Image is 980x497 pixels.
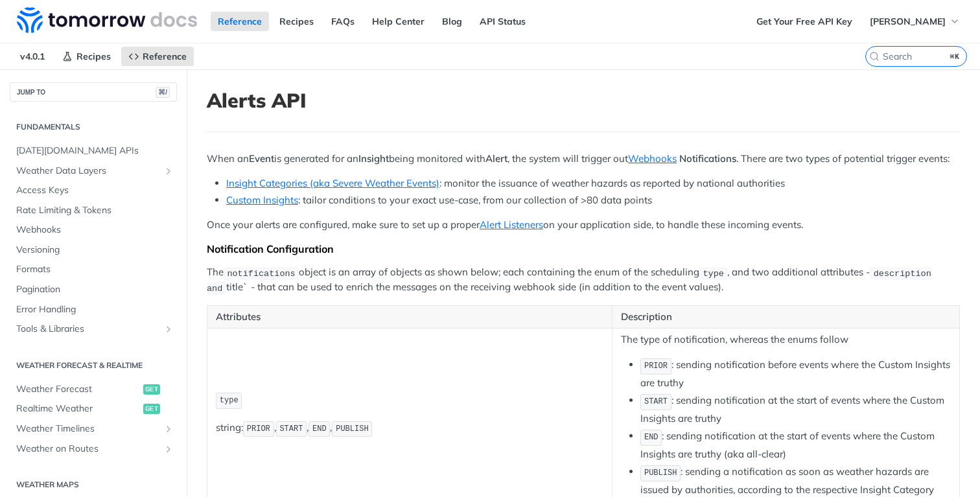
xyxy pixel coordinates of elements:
[312,424,327,433] span: END
[16,224,174,237] span: Webhooks
[272,12,321,31] a: Recipes
[10,479,177,491] h2: Weather Maps
[472,12,533,31] a: API Status
[16,263,174,276] span: Formats
[121,47,194,66] a: Reference
[10,260,177,279] a: Formats
[10,439,177,459] a: Weather on RoutesShow subpages for Weather on Routes
[435,12,469,31] a: Blog
[226,176,960,191] li: : monitor the issuance of weather hazards as reported by national authorities
[10,82,177,102] button: JUMP TO⌘/
[947,50,963,63] kbd: ⌘K
[16,165,160,178] span: Weather Data Layers
[207,89,960,112] h1: Alerts API
[163,424,174,434] button: Show subpages for Weather Timelines
[16,383,140,396] span: Weather Forecast
[143,51,187,62] span: Reference
[640,357,951,390] li: : sending notification before events where the Custom Insights are truthy
[749,12,859,31] a: Get Your Free API Key
[679,152,736,165] strong: Notifications
[207,242,960,255] div: Notification Configuration
[10,399,177,419] a: Realtime Weatherget
[644,397,668,406] span: START
[16,144,174,157] span: [DATE][DOMAIN_NAME] APIs
[365,12,432,31] a: Help Center
[16,184,174,197] span: Access Keys
[16,244,174,257] span: Versioning
[163,324,174,334] button: Show subpages for Tools & Libraries
[16,323,160,336] span: Tools & Libraries
[16,402,140,415] span: Realtime Weather
[279,424,303,433] span: START
[703,268,724,278] span: type
[621,310,951,325] p: Description
[10,181,177,200] a: Access Keys
[226,193,960,208] li: : tailor conditions to your exact use-case, from our collection of >80 data points
[17,7,197,33] img: Tomorrow.io Weather API Docs
[163,444,174,454] button: Show subpages for Weather on Routes
[336,424,368,433] span: PUBLISH
[358,152,389,165] strong: Insight
[644,468,677,478] span: PUBLISH
[10,201,177,220] a: Rate Limiting & Tokens
[16,303,174,316] span: Error Handling
[10,319,177,339] a: Tools & LibrariesShow subpages for Tools & Libraries
[870,16,946,27] span: [PERSON_NAME]
[480,218,543,231] a: Alert Listeners
[143,384,160,395] span: get
[226,177,439,189] a: Insight Categories (aka Severe Weather Events)
[207,265,960,295] p: The object is an array of objects as shown below; each containing the enum of the scheduling , an...
[143,404,160,414] span: get
[640,428,951,461] li: : sending notification at the start of events where the Custom Insights are truthy (aka all-clear)
[16,422,160,435] span: Weather Timelines
[644,433,659,442] span: END
[226,194,298,206] a: Custom Insights
[10,161,177,181] a: Weather Data LayersShow subpages for Weather Data Layers
[216,310,603,325] p: Attributes
[249,152,274,165] strong: Event
[10,141,177,161] a: [DATE][DOMAIN_NAME] APIs
[10,380,177,399] a: Weather Forecastget
[16,283,174,296] span: Pagination
[156,87,170,98] span: ⌘/
[163,166,174,176] button: Show subpages for Weather Data Layers
[10,419,177,439] a: Weather TimelinesShow subpages for Weather Timelines
[10,220,177,240] a: Webhooks
[10,121,177,133] h2: Fundamentals
[621,332,951,347] p: The type of notification, whereas the enums follow
[13,47,52,66] span: v4.0.1
[10,240,177,260] a: Versioning
[247,424,270,433] span: PRIOR
[324,12,362,31] a: FAQs
[10,300,177,319] a: Error Handling
[485,152,507,165] strong: Alert
[10,280,177,299] a: Pagination
[628,152,677,165] a: Webhooks
[55,47,118,66] a: Recipes
[869,51,880,62] svg: Search
[216,420,603,439] p: string: , , ,
[220,396,239,405] span: type
[644,362,668,371] span: PRIOR
[207,152,960,167] p: When an is generated for an being monitored with , the system will trigger out . There are two ty...
[10,360,177,371] h2: Weather Forecast & realtime
[211,12,269,31] a: Reference
[16,443,160,456] span: Weather on Routes
[76,51,111,62] span: Recipes
[16,204,174,217] span: Rate Limiting & Tokens
[207,218,960,233] p: Once your alerts are configured, make sure to set up a proper on your application side, to handle...
[863,12,967,31] button: [PERSON_NAME]
[640,393,951,426] li: : sending notification at the start of events where the Custom Insights are truthy
[640,464,951,497] li: : sending a notification as soon as weather hazards are issued by authorities, according to the r...
[227,268,295,278] span: notifications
